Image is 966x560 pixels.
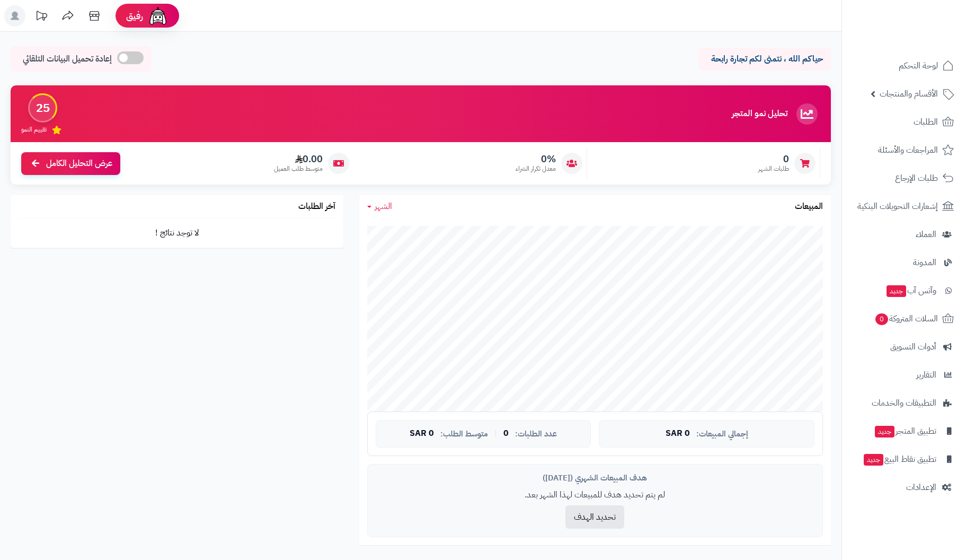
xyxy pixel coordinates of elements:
a: التطبيقات والخدمات [848,390,960,416]
div: هدف المبيعات الشهري ([DATE]) [376,472,814,484]
a: وآتس آبجديد [848,278,960,303]
span: العملاء [916,227,936,242]
p: حياكم الله ، نتمنى لكم تجارة رابحة [706,53,823,65]
span: 0 [875,313,888,325]
span: تقييم النمو [21,125,47,134]
a: طلبات الإرجاع [848,165,960,191]
a: أدوات التسويق [848,334,960,360]
span: طلبات الإرجاع [895,171,938,186]
span: تطبيق المتجر [874,424,936,439]
h3: المبيعات [795,202,823,212]
span: 0 [758,153,789,165]
span: إجمالي المبيعات: [696,430,748,439]
span: 0 SAR [410,429,434,439]
span: 0 [503,429,509,439]
a: لوحة التحكم [848,53,960,78]
h3: تحليل نمو المتجر [732,109,787,119]
button: تحديد الهدف [565,505,624,529]
span: التقارير [916,367,936,382]
a: عرض التحليل الكامل [21,152,120,175]
a: تطبيق نقاط البيعجديد [848,447,960,472]
span: المدونة [913,255,936,270]
span: متوسط طلب العميل [274,164,323,173]
a: تطبيق المتجرجديد [848,418,960,444]
a: الشهر [367,200,392,213]
span: طلبات الشهر [758,164,789,173]
span: التطبيقات والخدمات [872,396,936,410]
a: التقارير [848,362,960,388]
a: الإعدادات [848,475,960,500]
a: المدونة [848,250,960,275]
img: ai-face.png [147,5,169,27]
span: جديد [864,454,883,466]
span: إعادة تحميل البيانات التلقائي [23,53,112,65]
span: لوحة التحكم [899,58,938,73]
span: | [494,430,497,437]
span: متوسط الطلب: [440,430,488,439]
span: الأقسام والمنتجات [880,86,938,101]
td: لا توجد نتائج ! [11,218,343,248]
span: الإعدادات [906,480,936,495]
span: 0% [516,153,556,165]
span: 0 SAR [666,429,690,439]
span: إشعارات التحويلات البنكية [857,199,938,214]
span: معدل تكرار الشراء [516,164,556,173]
a: الطلبات [848,109,960,135]
p: لم يتم تحديد هدف للمبيعات لهذا الشهر بعد. [376,489,814,501]
span: عرض التحليل الكامل [46,157,112,170]
h3: آخر الطلبات [298,202,335,212]
span: تطبيق نقاط البيع [863,452,936,467]
span: الطلبات [914,115,938,129]
span: 0.00 [274,153,323,165]
span: جديد [887,285,906,297]
a: المراجعات والأسئلة [848,137,960,163]
span: عدد الطلبات: [515,430,557,439]
a: العملاء [848,222,960,247]
a: إشعارات التحويلات البنكية [848,194,960,219]
a: السلات المتروكة0 [848,306,960,331]
span: جديد [875,426,894,437]
span: المراجعات والأسئلة [878,143,938,157]
span: رفيق [126,10,143,22]
span: السلات المتروكة [874,311,938,326]
span: وآتس آب [885,283,936,298]
span: الشهر [375,200,392,213]
a: تحديثات المنصة [28,5,55,29]
span: أدوات التسويق [890,339,936,354]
